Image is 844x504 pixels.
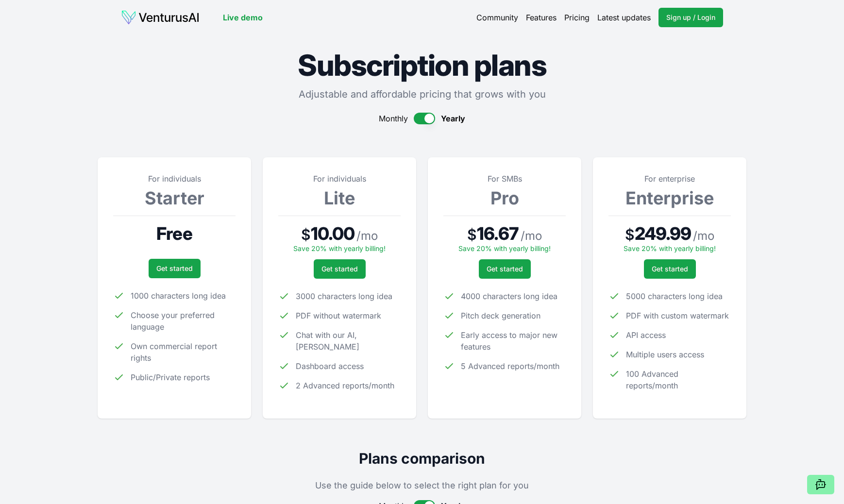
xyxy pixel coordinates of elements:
span: API access [626,329,666,341]
span: Public/Private reports [131,371,210,383]
h3: Pro [443,188,566,208]
h3: Enterprise [608,188,731,208]
a: Get started [479,259,531,279]
span: 10.00 [311,224,355,243]
span: $ [301,226,311,243]
span: PDF with custom watermark [626,310,729,321]
span: Pitch deck generation [461,310,540,321]
span: Chat with our AI, [PERSON_NAME] [296,329,401,353]
span: Monthly [379,113,408,124]
span: 100 Advanced reports/month [626,368,731,391]
p: Use the guide below to select the right plan for you [98,479,746,492]
span: Own commercial report rights [131,340,236,364]
a: Get started [314,259,366,279]
span: $ [467,226,477,243]
a: Features [526,12,557,23]
span: Yearly [441,113,465,124]
span: 2 Advanced reports/month [296,380,394,391]
span: 4000 characters long idea [461,290,557,302]
span: 249.99 [635,224,692,243]
span: / mo [521,228,542,244]
h3: Lite [278,188,401,208]
span: 5000 characters long idea [626,290,723,302]
span: $ [625,226,635,243]
h3: Starter [113,188,236,208]
span: Choose your preferred language [131,309,236,333]
span: 16.67 [477,224,519,243]
p: For SMBs [443,173,566,185]
span: Early access to major new features [461,329,566,353]
a: Latest updates [597,12,651,23]
a: Get started [644,259,696,279]
span: Save 20% with yearly billing! [293,244,386,252]
a: Community [476,12,518,23]
img: logo [121,10,200,25]
span: Multiple users access [626,349,704,360]
p: For individuals [113,173,236,185]
a: Live demo [223,12,263,23]
a: Get started [149,259,201,278]
span: Free [156,224,192,243]
span: Save 20% with yearly billing! [624,244,716,252]
span: 3000 characters long idea [296,290,392,302]
span: / mo [356,228,378,244]
span: Save 20% with yearly billing! [458,244,551,252]
p: Adjustable and affordable pricing that grows with you [98,87,746,101]
a: Sign up / Login [658,8,723,27]
span: 5 Advanced reports/month [461,360,559,372]
p: For enterprise [608,173,731,185]
h2: Plans comparison [98,450,746,467]
h1: Subscription plans [98,50,746,80]
span: 1000 characters long idea [131,290,226,302]
span: PDF without watermark [296,310,381,321]
span: / mo [693,228,714,244]
span: Dashboard access [296,360,364,372]
p: For individuals [278,173,401,185]
a: Pricing [564,12,590,23]
span: Sign up / Login [666,13,715,22]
